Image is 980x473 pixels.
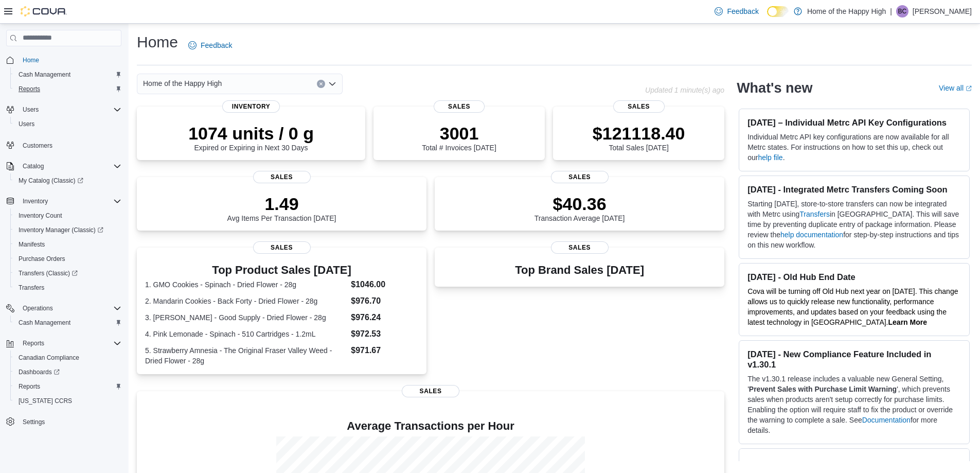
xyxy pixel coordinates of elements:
[23,162,44,170] span: Catalog
[913,5,972,17] p: [PERSON_NAME]
[888,318,927,326] strong: Learn More
[23,106,39,114] span: Users
[14,174,121,187] span: My Catalog (Classic)
[14,118,121,130] span: Users
[14,380,44,393] a: Reports
[747,132,961,163] p: Individual Metrc API key configurations are now available for all Metrc states. For instructions ...
[2,336,126,351] button: Reports
[767,17,768,17] span: Dark Mode
[14,209,121,222] span: Inventory Count
[19,337,121,349] span: Reports
[19,160,121,172] span: Catalog
[434,100,485,113] span: Sales
[19,139,57,152] a: Customers
[758,153,782,162] a: help file
[10,351,126,365] button: Canadian Compliance
[145,264,418,276] h3: Top Product Sales [DATE]
[747,349,961,370] h3: [DATE] - New Compliance Feature Included in v1.30.1
[10,223,126,237] a: Inventory Manager (Classic)
[613,100,665,113] span: Sales
[14,267,121,279] span: Transfers (Classic)
[14,83,44,95] a: Reports
[19,103,121,116] span: Users
[14,366,121,378] span: Dashboards
[14,238,49,251] a: Manifests
[6,48,121,456] nav: Complex example
[727,6,758,16] span: Feedback
[222,100,280,113] span: Inventory
[351,311,418,324] dd: $976.24
[14,380,121,393] span: Reports
[19,302,121,314] span: Operations
[799,210,830,218] a: Transfers
[145,312,347,323] dt: 3. [PERSON_NAME] - Good Supply - Dried Flower - 28g
[551,171,609,183] span: Sales
[14,83,121,95] span: Reports
[351,278,418,291] dd: $1046.00
[10,252,126,266] button: Purchase Orders
[23,339,44,347] span: Reports
[19,255,65,263] span: Purchase Orders
[10,365,126,379] a: Dashboards
[10,379,126,394] button: Reports
[422,123,496,152] div: Total # Invoices [DATE]
[747,199,961,250] p: Starting [DATE], store-to-store transfers can now be integrated with Metrc using in [GEOGRAPHIC_D...
[747,184,961,195] h3: [DATE] - Integrated Metrc Transfers Coming Soon
[23,56,39,64] span: Home
[19,195,52,207] button: Inventory
[19,319,70,327] span: Cash Management
[14,267,82,279] a: Transfers (Classic)
[737,80,812,96] h2: What's new
[966,85,972,92] svg: External link
[19,415,121,428] span: Settings
[19,368,60,376] span: Dashboards
[19,85,40,93] span: Reports
[188,123,314,144] p: 1074 units / 0 g
[19,226,103,234] span: Inventory Manager (Classic)
[593,123,685,144] p: $121118.40
[890,5,892,17] p: |
[402,385,459,397] span: Sales
[19,71,70,79] span: Cash Management
[14,238,121,251] span: Manifests
[2,301,126,316] button: Operations
[14,317,121,329] span: Cash Management
[14,282,48,294] a: Transfers
[14,282,121,294] span: Transfers
[14,352,121,364] span: Canadian Compliance
[593,123,685,152] div: Total Sales [DATE]
[747,272,961,282] h3: [DATE] - Old Hub End Date
[23,142,52,150] span: Customers
[939,84,972,92] a: View allExternal link
[143,77,222,90] span: Home of the Happy High
[515,264,644,276] h3: Top Brand Sales [DATE]
[10,173,126,188] a: My Catalog (Classic)
[227,194,336,222] div: Avg Items Per Transaction [DATE]
[19,416,49,428] a: Settings
[780,231,843,239] a: help documentation
[14,174,87,187] a: My Catalog (Classic)
[10,316,126,330] button: Cash Management
[184,35,236,56] a: Feedback
[19,120,34,128] span: Users
[253,241,311,254] span: Sales
[351,344,418,357] dd: $971.67
[253,171,311,183] span: Sales
[201,40,232,50] span: Feedback
[14,253,121,265] span: Purchase Orders
[14,209,66,222] a: Inventory Count
[23,304,53,312] span: Operations
[807,5,886,17] p: Home of the Happy High
[145,296,347,306] dt: 2. Mandarin Cookies - Back Forty - Dried Flower - 28g
[551,241,609,254] span: Sales
[2,137,126,152] button: Customers
[19,354,79,362] span: Canadian Compliance
[747,287,958,326] span: Cova will be turning off Old Hub next year on [DATE]. This change allows us to quickly release ne...
[19,138,121,151] span: Customers
[2,52,126,67] button: Home
[145,329,347,339] dt: 4. Pink Lemonade - Spinach - 510 Cartridges - 1.2mL
[862,416,911,424] a: Documentation
[645,86,724,94] p: Updated 1 minute(s) ago
[19,212,62,220] span: Inventory Count
[2,194,126,208] button: Inventory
